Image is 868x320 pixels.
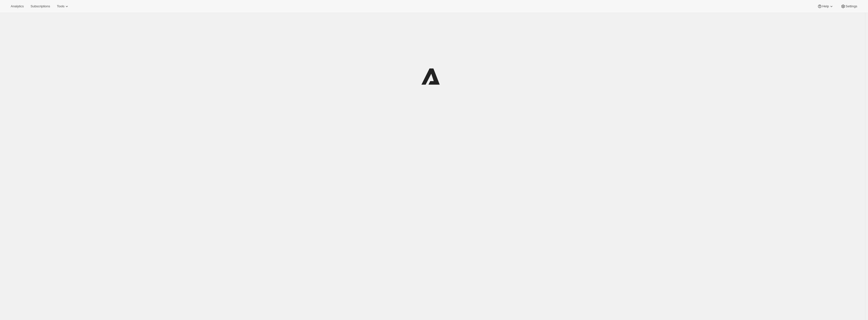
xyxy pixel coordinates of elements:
button: Tools [54,3,72,10]
span: Help [822,4,829,8]
span: Analytics [11,4,24,8]
span: Subscriptions [30,4,50,8]
button: Subscriptions [28,3,53,10]
span: Settings [846,4,857,8]
button: Settings [838,3,860,10]
button: Analytics [8,3,27,10]
span: Tools [57,4,64,8]
button: Help [814,3,837,10]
